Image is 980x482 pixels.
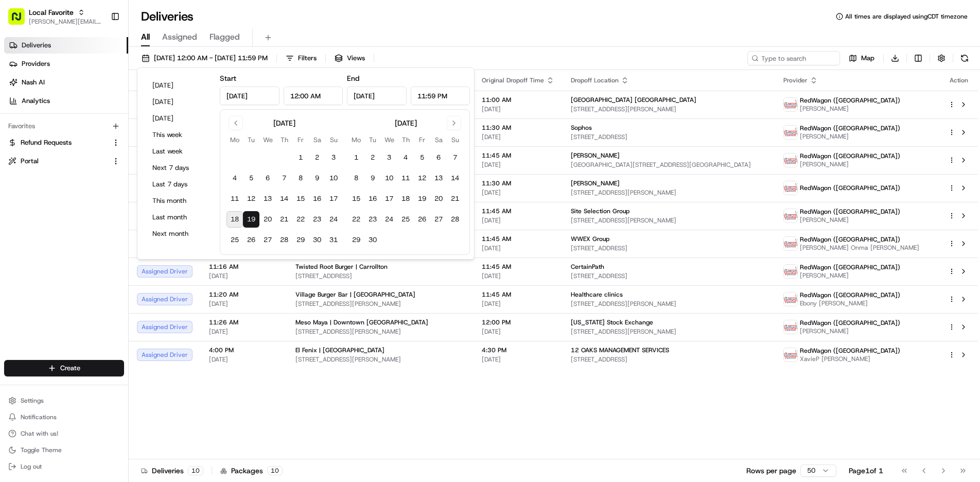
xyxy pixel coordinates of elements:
img: time_to_eat_nevada_logo [784,98,797,111]
span: Provider [783,76,808,84]
span: [STREET_ADDRESS][PERSON_NAME] [571,188,767,197]
span: RedWagon ([GEOGRAPHIC_DATA]) [800,235,900,244]
button: Notifications [4,410,124,424]
span: Chat with us! [21,429,58,438]
span: Twisted Root Burger | Carrollton [295,263,388,271]
span: [PERSON_NAME][EMAIL_ADDRESS][DOMAIN_NAME] [29,18,102,26]
span: [DATE] [91,187,112,196]
span: Flagged [209,31,240,43]
span: 4:00 PM [209,346,279,354]
input: Time [284,87,343,105]
span: Settings [21,397,44,405]
button: [DATE] 12:00 AM - [DATE] 11:59 PM [137,51,272,65]
button: 15 [348,191,364,207]
span: 11:16 AM [209,263,279,271]
span: [STREET_ADDRESS][PERSON_NAME] [571,328,767,336]
span: Notifications [21,413,57,421]
span: [DATE] [482,188,554,197]
button: Portal [4,153,124,169]
button: This month [148,194,209,208]
button: 11 [226,191,243,207]
button: 12 [414,170,430,186]
div: 10 [267,466,283,475]
a: Refund Requests [8,138,108,147]
p: Welcome 👋 [10,41,187,58]
input: Time [411,87,470,105]
th: Sunday [447,134,463,145]
span: 12 OAKS MANAGEMENT SERVICES [571,346,669,354]
button: 28 [447,211,463,228]
a: Portal [8,157,108,166]
button: 6 [259,170,276,186]
span: [PERSON_NAME] [800,105,900,113]
span: All times are displayed using CDT timezone [845,12,968,21]
button: Start new chat [175,101,187,114]
div: We're available if you need us! [46,109,142,117]
span: Providers [22,59,50,68]
div: Start new chat [46,98,169,109]
span: [STREET_ADDRESS] [571,133,767,141]
span: RedWagon ([GEOGRAPHIC_DATA]) [800,96,900,105]
div: Deliveries [141,466,203,476]
h1: Deliveries [141,8,194,25]
button: Refund Requests [4,134,124,151]
th: Thursday [276,134,292,145]
span: [STREET_ADDRESS] [571,355,767,364]
button: 16 [364,191,381,207]
a: 💻API Documentation [83,226,169,245]
span: [PERSON_NAME] [571,151,620,160]
th: Saturday [430,134,447,145]
button: 24 [381,211,397,228]
button: 3 [381,149,397,166]
span: [DATE] 12:00 AM - [DATE] 11:59 PM [154,54,268,63]
button: 16 [309,191,325,207]
span: [DATE] [209,328,279,336]
button: Toggle Theme [4,443,124,457]
span: 11:45 AM [482,263,554,271]
span: Nash AI [22,78,45,87]
button: 2 [364,149,381,166]
span: Log out [21,462,42,471]
span: [DATE] [482,105,554,113]
button: Create [4,360,124,376]
span: Create [60,364,80,373]
a: Analytics [4,93,128,109]
label: End [347,74,359,83]
span: [DATE] [482,328,554,336]
th: Wednesday [381,134,397,145]
span: [STREET_ADDRESS] [295,272,465,280]
span: 11:30 AM [482,179,554,187]
span: [DATE] [482,133,554,141]
img: 1736555255976-a54dd68f-1ca7-489b-9aae-adbdc363a1c4 [10,98,29,117]
button: 15 [292,191,309,207]
span: [STREET_ADDRESS][PERSON_NAME] [571,105,767,113]
button: 18 [226,211,243,228]
th: Saturday [309,134,325,145]
span: [DATE] [209,272,279,280]
span: [US_STATE] Stock Exchange [571,318,653,326]
button: 17 [325,191,342,207]
span: RedWagon ([GEOGRAPHIC_DATA]) [800,184,900,192]
button: 7 [276,170,292,186]
span: Healthcare clinics [571,290,623,299]
span: All [141,31,150,43]
span: WWEX Group [571,235,609,243]
p: Rows per page [746,466,796,476]
button: 11 [397,170,414,186]
button: 7 [447,149,463,166]
input: Clear [27,66,170,77]
button: 14 [447,170,463,186]
img: 1736555255976-a54dd68f-1ca7-489b-9aae-adbdc363a1c4 [21,188,29,196]
span: [STREET_ADDRESS][PERSON_NAME] [571,300,767,308]
img: time_to_eat_nevada_logo [784,265,797,278]
span: Deliveries [22,41,51,50]
span: Analytics [22,96,50,106]
div: [DATE] [273,118,295,128]
button: 22 [348,211,364,228]
span: RedWagon ([GEOGRAPHIC_DATA]) [800,319,900,327]
img: time_to_eat_nevada_logo [784,181,797,195]
span: 11:20 AM [209,290,279,299]
img: Nash [10,10,31,31]
button: 9 [309,170,325,186]
span: Village Burger Bar | [GEOGRAPHIC_DATA] [295,290,415,299]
